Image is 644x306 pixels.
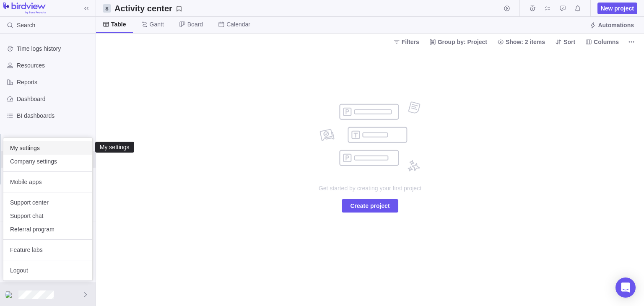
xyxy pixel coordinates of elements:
a: Support chat [3,209,92,223]
img: Show [5,291,15,298]
span: Logout [10,266,86,275]
a: Company settings [3,155,92,168]
a: Referral program [3,223,92,236]
span: My settings [10,144,86,152]
div: My settings [99,144,130,150]
span: Mobile apps [10,178,86,186]
span: Company settings [10,157,86,166]
a: Feature labs [3,243,92,257]
span: Support center [10,198,86,207]
span: Support chat [10,212,86,220]
div: www.evil.com [5,290,15,300]
a: Support center [3,196,92,209]
a: My settings [3,141,92,155]
span: Referral program [10,225,86,233]
a: Logout [3,264,92,277]
a: Mobile apps [3,175,92,189]
span: Feature labs [10,246,86,254]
